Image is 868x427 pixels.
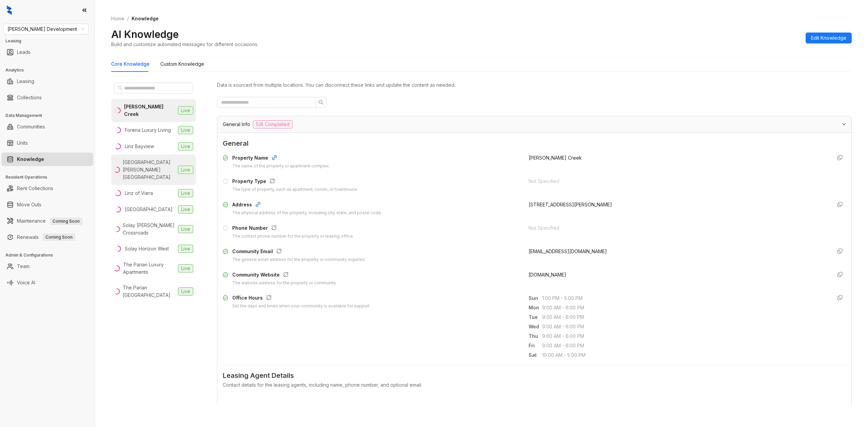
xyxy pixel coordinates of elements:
div: Office Hours [232,294,370,303]
div: Address [232,201,382,210]
span: Live [178,166,193,174]
span: [PERSON_NAME] Creek [529,155,582,161]
div: Contact details for the leasing agents, including name, phone number, and optional email. [223,381,846,389]
span: General Info [223,121,250,128]
span: 9:00 AM - 6:00 PM [542,332,826,340]
span: search [318,100,324,105]
div: Community Email [232,248,366,257]
div: Not Specified [529,178,826,185]
div: Property Name [232,154,330,163]
div: Solay [PERSON_NAME] Crossroads [123,222,175,237]
div: Set the days and times when your community is available for support [232,303,370,309]
span: [DOMAIN_NAME] [529,272,566,278]
div: Solay Horizon West [125,245,169,252]
button: Edit Knowledge [806,33,852,43]
span: 9:00 AM - 6:00 PM [542,313,826,321]
div: Forena Luxury Living [125,126,171,134]
div: Core Knowledge [111,60,150,68]
span: Coming Soon [43,233,75,241]
span: Live [178,225,193,233]
div: Data is sourced from multiple locations. You can disconnect these links and update the content as... [217,81,852,89]
a: Voice AI [17,276,35,289]
span: expanded [842,122,846,126]
li: / [127,15,129,22]
a: Home [110,15,126,22]
span: Davis Development [7,24,84,34]
div: The contact phone number for the property or leasing office. [232,233,354,240]
span: Leasing Agent Details [223,370,846,381]
span: Thu [529,332,542,340]
span: Live [178,287,193,296]
li: Maintenance [1,214,93,228]
li: Leads [1,45,93,59]
span: 9:00 AM - 6:00 PM [542,323,826,330]
div: Linz of Viera [125,189,153,197]
span: 5/8 Completed [253,120,293,128]
span: Live [178,245,193,253]
span: Wed [529,323,542,330]
span: Live [178,106,193,115]
a: Team [17,260,29,273]
h3: Leasing [5,38,95,44]
a: RenewalsComing Soon [17,230,75,244]
div: The name of the property or apartment complex. [232,163,330,169]
div: Build and customize automated messages for different occasions. [111,41,258,48]
div: The physical address of the property, including city, state, and postal code. [232,210,382,216]
a: Move Outs [17,198,41,211]
a: Rent Collections [17,182,53,195]
div: [PERSON_NAME] Creek [124,103,175,118]
a: Units [17,136,28,150]
img: logo [7,5,12,15]
span: Sat [529,351,542,359]
span: Edit Knowledge [811,34,846,42]
span: Live [178,126,193,134]
h3: Analytics [5,67,95,73]
span: Live [178,142,193,150]
div: The type of property, such as apartment, condo, or townhouse. [232,186,358,193]
span: [EMAIL_ADDRESS][DOMAIN_NAME] [529,248,607,254]
li: Move Outs [1,198,93,211]
li: Units [1,136,93,150]
div: The Parian [GEOGRAPHIC_DATA] [123,284,175,299]
li: Leasing [1,75,93,88]
span: Tue [529,313,542,321]
li: Voice AI [1,276,93,289]
span: search [118,86,123,90]
a: Collections [17,91,42,104]
h3: Admin & Configurations [5,252,95,258]
li: Rent Collections [1,182,93,195]
div: [GEOGRAPHIC_DATA] [125,206,173,213]
span: Live [178,189,193,197]
span: General [223,138,846,149]
li: Knowledge [1,152,93,166]
span: Coming Soon [50,218,82,225]
div: Not Specified [529,224,826,232]
div: The Parian Luxury Apartments [123,261,175,276]
li: Renewals [1,230,93,244]
div: Phone Number [232,224,354,233]
li: Collections [1,91,93,104]
div: Community Website [232,271,337,280]
div: [STREET_ADDRESS][PERSON_NAME] [529,201,826,208]
h3: Data Management [5,113,95,119]
a: Knowledge [17,152,44,166]
span: 1:00 PM - 5:00 PM [542,294,826,302]
li: Communities [1,120,93,134]
span: Live [178,264,193,272]
div: General Info5/8 Completed [217,116,851,133]
span: Knowledge [132,16,159,21]
span: 9:00 AM - 6:00 PM [542,304,826,311]
div: Property Type [232,178,358,186]
span: Mon [529,304,542,311]
div: Custom Knowledge [160,60,204,68]
span: 9:00 AM - 6:00 PM [542,342,826,349]
span: Fri [529,342,542,349]
h3: Resident Operations [5,174,95,180]
div: Linz Bayview [125,143,154,150]
span: Sun [529,294,542,302]
span: 10:00 AM - 5:00 PM [542,351,826,359]
div: The website address for the property or community. [232,280,337,286]
div: [GEOGRAPHIC_DATA][PERSON_NAME][GEOGRAPHIC_DATA] [123,159,175,181]
li: Team [1,260,93,273]
span: Live [178,205,193,213]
